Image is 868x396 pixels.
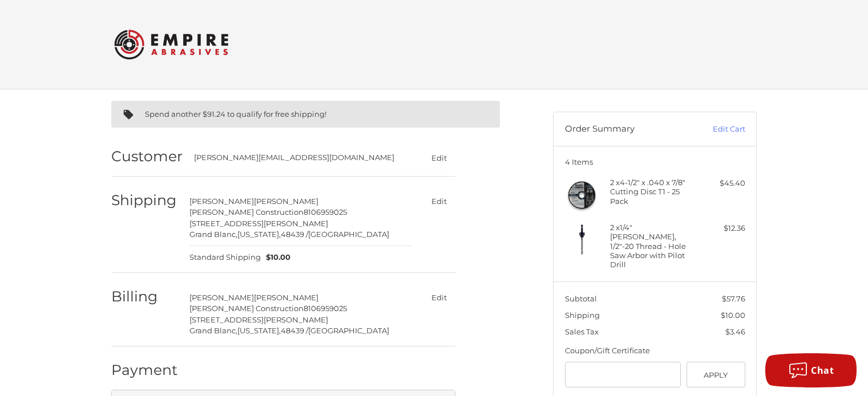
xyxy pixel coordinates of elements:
div: $45.40 [700,178,745,189]
button: Edit [422,149,455,166]
h2: Shipping [111,191,178,209]
span: [STREET_ADDRESS][PERSON_NAME] [189,315,328,324]
button: Apply [687,362,745,387]
div: [PERSON_NAME][EMAIL_ADDRESS][DOMAIN_NAME] [194,152,401,164]
div: Coupon/Gift Certificate [565,345,745,357]
span: Shipping [565,311,600,320]
span: [PERSON_NAME] Construction [189,304,304,313]
span: [GEOGRAPHIC_DATA] [308,326,389,335]
button: Edit [422,289,455,306]
span: Sales Tax [565,327,599,336]
h3: 4 Items [565,157,745,166]
h3: Order Summary [565,124,688,135]
span: [STREET_ADDRESS][PERSON_NAME] [189,219,328,228]
div: $12.36 [700,223,745,234]
span: [PERSON_NAME] [189,293,254,302]
span: [US_STATE], [237,230,281,239]
span: Chat [811,364,834,377]
span: $3.46 [725,327,745,336]
span: Spend another $91.24 to qualify for free shipping! [145,109,326,119]
a: Edit Cart [688,124,745,135]
span: Grand Blanc, [189,326,237,335]
h2: Billing [111,288,178,305]
span: [PERSON_NAME] [189,197,254,206]
span: Subtotal [565,294,597,303]
span: [PERSON_NAME] [254,293,318,302]
span: $57.76 [722,294,745,303]
img: Empire Abrasives [114,22,228,67]
button: Edit [422,193,455,210]
span: Grand Blanc, [189,230,237,239]
span: 48439 / [281,326,308,335]
h4: 2 x 4-1/2" x .040 x 7/8" Cutting Disc T1 - 25 Pack [610,178,697,206]
h2: Customer [111,148,183,165]
span: Standard Shipping [189,252,261,263]
h2: Payment [111,361,178,379]
span: [PERSON_NAME] [254,197,318,206]
span: $10.00 [261,252,291,263]
input: Gift Certificate or Coupon Code [565,362,681,387]
span: [GEOGRAPHIC_DATA] [308,230,389,239]
span: 8106959025 [304,304,347,313]
button: Chat [765,353,857,387]
span: $10.00 [721,311,745,320]
span: 8106959025 [304,207,347,217]
span: 48439 / [281,230,308,239]
span: [US_STATE], [237,326,281,335]
h4: 2 x 1/4" [PERSON_NAME], 1/2"-20 Thread - Hole Saw Arbor with Pilot Drill [610,223,697,269]
span: [PERSON_NAME] Construction [189,207,304,217]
